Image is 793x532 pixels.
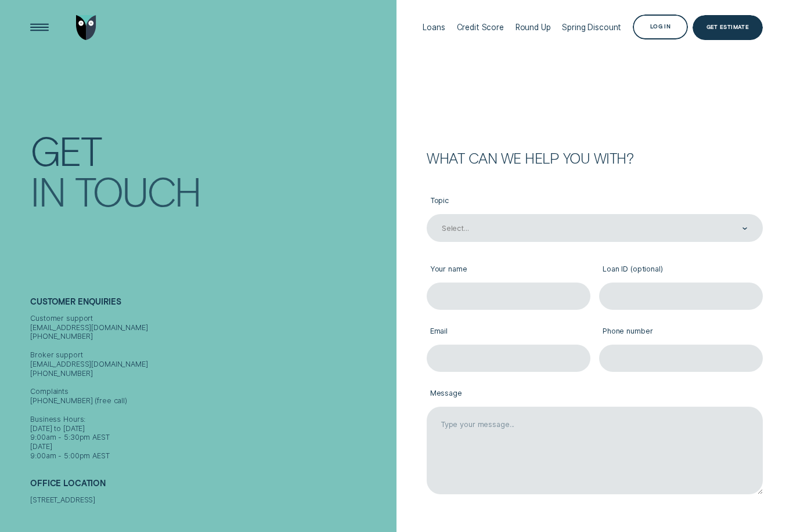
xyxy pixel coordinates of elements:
div: Touch [75,171,200,209]
label: Loan ID (optional) [599,257,762,283]
label: Email [427,319,590,345]
img: Wisr [76,15,97,40]
button: Log in [633,15,688,39]
label: Topic [427,189,763,214]
div: Select... [442,224,469,233]
label: Your name [427,257,590,283]
h2: Customer Enquiries [30,297,392,313]
a: Get Estimate [693,15,763,40]
div: Spring Discount [562,23,621,32]
button: Open Menu [27,15,52,40]
div: Loans [423,23,445,32]
div: Round Up [516,23,551,32]
h2: What can we help you with? [427,151,763,165]
div: Customer support [EMAIL_ADDRESS][DOMAIN_NAME] [PHONE_NUMBER] Broker support [EMAIL_ADDRESS][DOMAI... [30,314,392,461]
div: [STREET_ADDRESS] [30,495,392,505]
h1: Get In Touch [30,129,392,205]
div: Get [30,131,100,169]
h2: Office Location [30,479,392,495]
label: Phone number [599,319,762,345]
label: Message [427,381,763,407]
div: In [30,171,65,209]
div: Credit Score [457,23,504,32]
